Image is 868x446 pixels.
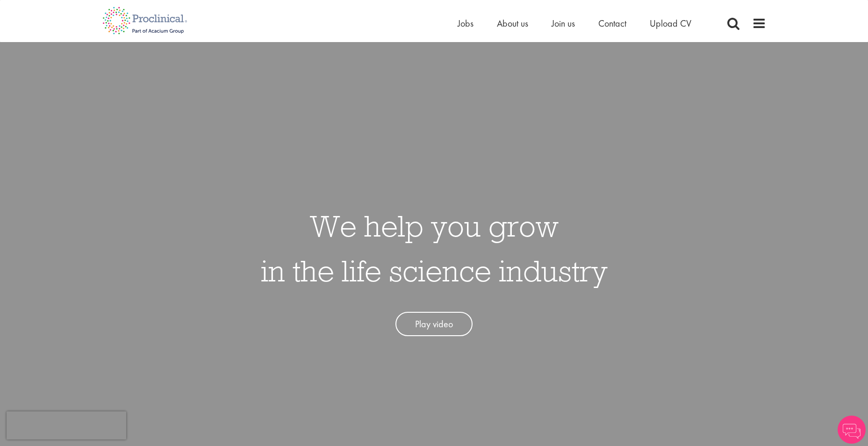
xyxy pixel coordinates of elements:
a: Join us [552,17,575,29]
a: About us [497,17,528,29]
a: Jobs [458,17,473,29]
img: Chatbot [838,416,866,444]
a: Upload CV [650,17,691,29]
a: Play video [395,312,473,337]
a: Contact [598,17,626,29]
h1: We help you grow in the life science industry [261,203,608,293]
